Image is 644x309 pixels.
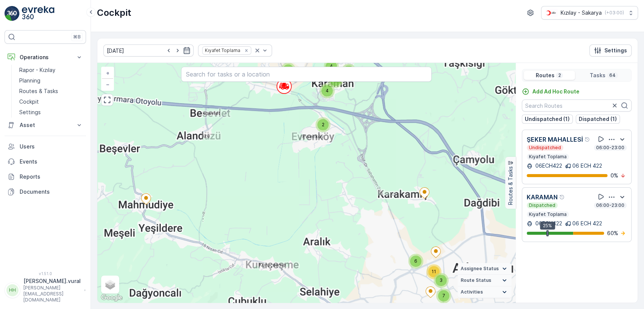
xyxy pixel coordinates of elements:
span: 3 [440,277,443,283]
div: 2 [315,117,330,132]
div: 7 [436,288,451,303]
div: 5 [341,64,356,79]
p: Users [20,143,83,150]
p: 0 % [610,172,618,179]
p: Rapor - Kızılay [19,66,55,74]
div: Help Tooltip Icon [584,136,590,142]
a: Routes & Tasks [16,86,86,96]
p: Routes [535,72,554,79]
p: Dispatched [528,202,556,208]
p: Operations [20,54,71,61]
span: − [106,81,110,87]
span: 2 [322,122,324,127]
span: Activities [461,289,483,295]
summary: Assignee Status [458,263,512,275]
div: Remove Kıyafet Toplama [242,47,251,54]
p: Undispatched [528,145,562,151]
a: Events [5,154,86,169]
a: Reports [5,169,86,184]
span: 6 [414,258,417,264]
span: 7 [443,293,445,298]
p: Add Ad Hoc Route [532,88,579,95]
span: + [106,70,109,76]
div: 4 [324,59,339,74]
summary: Activities [458,286,512,298]
span: v 1.51.0 [5,271,86,276]
p: Asset [20,121,71,129]
button: Undispatched (1) [522,115,573,124]
button: Kızılay - Sakarya(+03:00) [541,6,638,20]
span: Assignee Status [461,266,499,272]
p: Kıyafet Toplama [528,154,567,160]
p: Events [20,158,83,165]
span: Route Status [461,277,491,283]
p: Routes & Tasks [19,87,58,95]
button: Operations [5,50,86,65]
p: Settings [19,109,41,116]
input: Search Routes [522,99,632,112]
p: 64 [609,72,616,78]
p: Kızılay - Sakarya [561,9,602,17]
p: ⌘B [73,34,81,40]
div: 4 [320,83,335,98]
p: ŞEKER MAHALLESİ [527,135,583,144]
p: Cockpit [19,98,39,106]
p: Tasks [590,72,606,79]
p: Reports [20,173,83,181]
img: Google [99,293,124,303]
p: Planning [19,77,40,84]
a: Settings [16,107,86,118]
p: 06ECH422 [534,220,562,227]
p: Routes & Tasks [507,167,514,205]
button: Asset [5,118,86,133]
div: 11 [426,264,441,279]
input: dd/mm/yyyy [103,44,194,57]
input: Search for tasks or a location [181,67,432,82]
p: Documents [20,188,83,196]
p: ( +03:00 ) [605,10,624,16]
p: Undispatched (1) [525,115,570,123]
img: logo_light-DOdMpM7g.png [22,6,54,21]
div: 3 [433,273,449,288]
a: Users [5,139,86,154]
a: Open this area in Google Maps (opens a new window) [99,293,124,303]
span: 4 [330,63,333,69]
p: Dispatched (1) [579,115,617,123]
p: [PERSON_NAME][EMAIL_ADDRESS][DOMAIN_NAME] [23,285,81,303]
summary: Route Status [458,275,512,286]
a: Rapor - Kızılay [16,65,86,75]
p: Cockpit [97,7,131,19]
a: Add Ad Hoc Route [522,88,579,95]
button: Settings [589,44,632,57]
p: [PERSON_NAME].vural [23,277,81,285]
div: Kıyafet Toplama [203,47,241,54]
button: HH[PERSON_NAME].vural[PERSON_NAME][EMAIL_ADDRESS][DOMAIN_NAME] [5,277,86,303]
p: KARAMAN [527,193,558,202]
p: 06 ECH 422 [572,220,602,227]
p: Settings [604,47,627,54]
p: 60 % [607,229,618,237]
span: 4 [326,88,329,93]
img: k%C4%B1z%C4%B1lay_DTAvauz.png [544,9,558,17]
p: Kıyafet Toplama [528,211,567,217]
span: 11 [432,269,436,274]
a: Planning [16,75,86,86]
p: 2 [557,72,561,78]
p: 06:00-23:00 [595,145,625,151]
button: Dispatched (1) [576,115,620,124]
p: 06:00-23:00 [595,202,625,208]
a: Cockpit [16,96,86,107]
a: Zoom In [102,67,113,79]
div: HH [6,284,18,296]
p: 06ECH422 [534,162,562,170]
p: 06 ECH 422 [572,162,602,170]
div: Help Tooltip Icon [559,194,565,200]
a: Documents [5,184,86,199]
a: Zoom Out [102,79,113,90]
a: Layers [102,276,118,293]
img: logo [5,6,20,21]
div: 25% [540,222,555,230]
div: 6 [408,254,423,269]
